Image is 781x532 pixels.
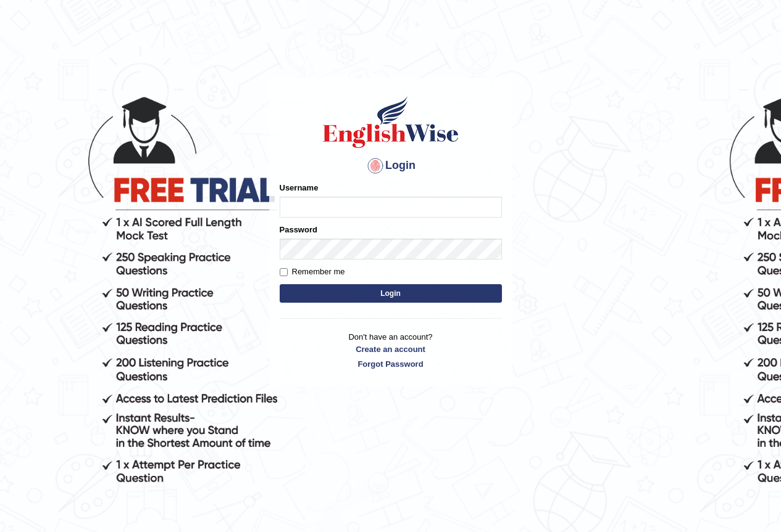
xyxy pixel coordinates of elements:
[280,284,502,303] button: Login
[280,224,317,235] label: Password
[280,266,345,278] label: Remember me
[280,182,319,194] label: Username
[320,94,461,150] img: Logo of English Wise sign in for intelligent practice with AI
[280,358,502,370] a: Forgot Password
[280,156,502,176] h4: Login
[280,331,502,369] p: Don't have an account?
[280,343,502,355] a: Create an account
[280,268,288,276] input: Remember me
